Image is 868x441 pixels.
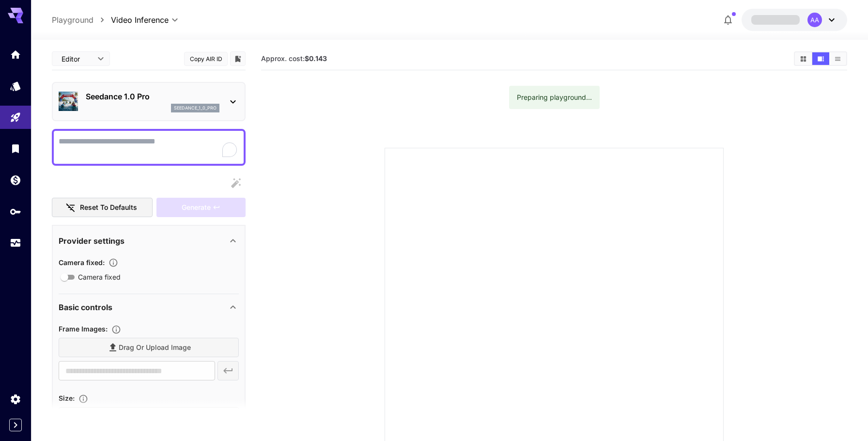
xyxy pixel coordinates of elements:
[59,301,112,313] p: Basic controls
[794,51,847,66] div: Show media in grid viewShow media in video viewShow media in list view
[75,394,92,404] button: Adjust the dimensions of the generated image by specifying its width and height in pixels, or sel...
[108,325,125,334] button: Upload frame images.
[62,54,92,64] span: Editor
[10,142,21,155] div: Library
[59,229,239,252] div: Provider settings
[261,54,327,63] span: Approx. cost:
[10,393,21,405] div: Settings
[111,14,169,26] span: Video Inference
[52,14,111,26] nav: breadcrumb
[517,89,592,106] div: Preparing playground...
[59,136,239,159] textarea: To enrich screen reader interactions, please activate Accessibility in Grammarly extension settings
[10,237,21,249] div: Usage
[10,80,21,92] div: Models
[174,105,217,111] p: seedance_1_0_pro
[52,14,93,26] a: Playground
[59,258,105,267] span: Camera fixed :
[10,48,21,61] div: Home
[742,9,847,31] button: AA
[59,296,239,319] div: Basic controls
[305,54,327,63] b: $0.143
[10,174,21,186] div: Wallet
[59,87,239,116] div: Seedance 1.0 Proseedance_1_0_pro
[78,272,121,282] span: Camera fixed
[9,419,22,431] button: Expand sidebar
[795,52,812,65] button: Show media in grid view
[10,111,21,124] div: Playground
[829,52,846,65] button: Show media in list view
[59,235,124,247] p: Provider settings
[812,52,829,65] button: Show media in video view
[59,325,108,333] span: Frame Images :
[86,91,219,102] p: Seedance 1.0 Pro
[52,198,153,218] button: Reset to defaults
[807,13,822,27] div: AA
[59,394,75,402] span: Size :
[184,52,228,66] button: Copy AIR ID
[233,53,242,64] button: Add to library
[10,205,21,218] div: API Keys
